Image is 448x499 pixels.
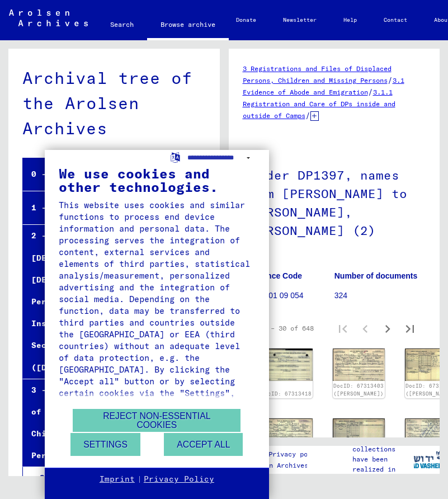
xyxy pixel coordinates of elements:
button: Settings [70,433,140,456]
button: Reject non-essential cookies [73,409,240,432]
div: We use cookies and other technologies. [59,167,255,194]
a: Imprint [100,474,135,485]
button: Accept all [164,433,243,456]
div: This website uses cookies and similar functions to process end device information and personal da... [59,199,255,458]
a: Privacy Policy [144,474,214,485]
